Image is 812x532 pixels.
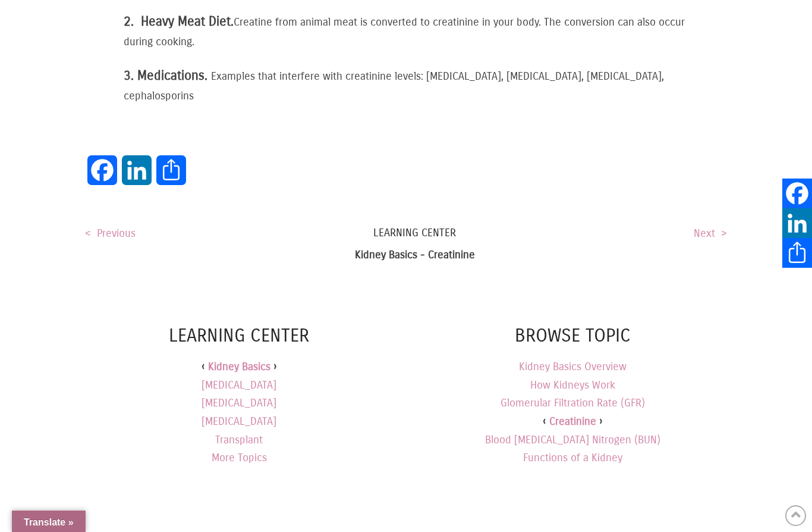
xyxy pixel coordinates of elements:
a: Kidney Basics Overview [519,360,627,373]
a: [MEDICAL_DATA] [202,412,276,431]
a: [MEDICAL_DATA] [202,394,276,412]
b: Kidney Basics - Creatinine [355,248,475,261]
h4: Learning Center [85,323,393,349]
a: Functions of a Kidney [523,451,622,464]
a: Transplant [215,431,263,449]
a: [MEDICAL_DATA] [202,376,276,395]
a: Blood [MEDICAL_DATA] Nitrogen (BUN) [485,433,660,446]
h4: Browse Topic [419,323,727,349]
span: Translate » [24,517,74,527]
strong: 3. Medications. [124,68,207,83]
a: Facebook [85,155,119,197]
big: 2. Heavy Meat Diet. [124,14,234,29]
a: Back to Top [785,505,806,526]
p: Examples that interfere with creatinine levels: [MEDICAL_DATA], [MEDICAL_DATA], [MEDICAL_DATA], c... [124,65,688,105]
a: Learning Center [85,226,727,240]
p: Creatine from animal meat is converted to creatinine in your body. The conversion can also occur ... [124,11,688,51]
a: How Kidneys Work [530,378,615,392]
a: Facebook [782,179,812,208]
a: LinkedIn [119,155,154,197]
a: Glomerular Filtration Rate (GFR) [501,396,645,409]
a: < Previous [85,227,136,240]
a: LinkedIn [782,208,812,238]
a: Kidney Basics [208,358,270,376]
a: Share [154,155,188,197]
a: Next > [694,227,727,240]
a: More Topics [212,449,267,467]
a: Creatinine [549,415,596,428]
